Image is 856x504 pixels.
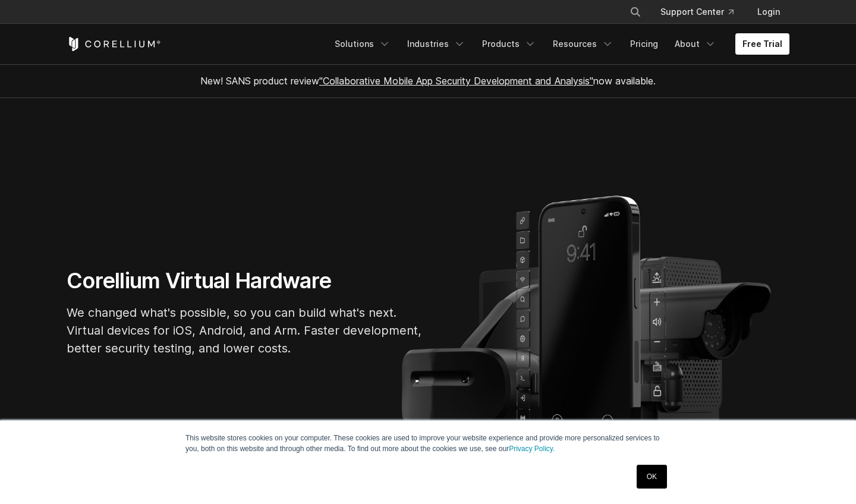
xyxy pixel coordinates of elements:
[615,1,789,23] div: Navigation Menu
[328,33,789,55] div: Navigation Menu
[509,445,555,453] a: Privacy Policy.
[185,433,671,454] p: This website stores cookies on your computer. These cookies are used to improve your website expe...
[625,1,646,23] button: Search
[200,75,656,87] span: New! SANS product review now available.
[67,267,423,294] h1: Corellium Virtual Hardware
[400,33,473,55] a: Industries
[668,33,723,55] a: About
[637,465,667,489] a: OK
[475,33,543,55] a: Products
[546,33,621,55] a: Resources
[735,33,789,55] a: Free Trial
[748,1,789,23] a: Login
[328,33,398,55] a: Solutions
[623,33,665,55] a: Pricing
[67,37,161,51] a: Corellium Home
[651,1,743,23] a: Support Center
[67,304,423,357] p: We changed what's possible, so you can build what's next. Virtual devices for iOS, Android, and A...
[319,75,593,87] a: "Collaborative Mobile App Security Development and Analysis"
